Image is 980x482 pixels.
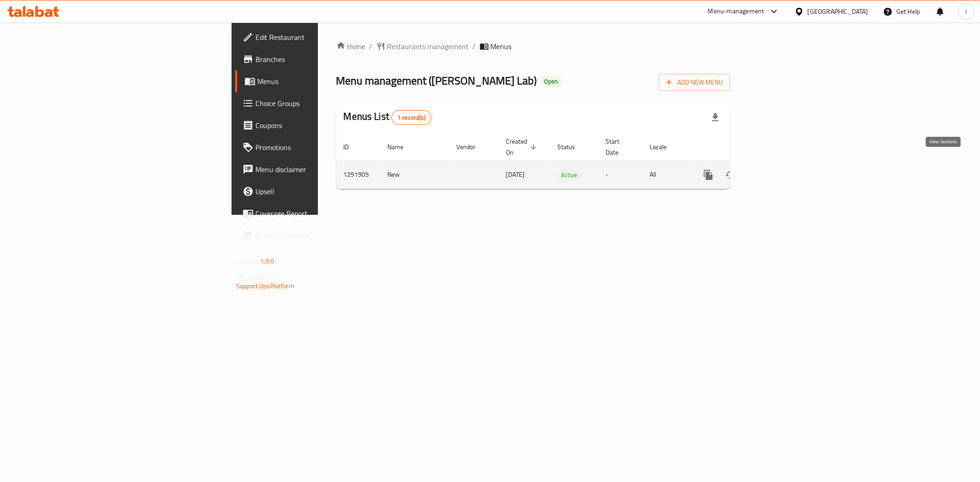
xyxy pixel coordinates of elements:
[606,136,632,158] span: Start Date
[235,48,395,70] a: Branches
[666,77,723,88] span: Add New Menu
[344,110,431,125] h2: Menus List
[235,180,395,202] a: Upsell
[473,41,476,52] li: /
[690,133,793,161] th: Actions
[255,142,388,153] span: Promotions
[506,136,539,158] span: Created On
[376,41,469,52] a: Restaurants management
[344,141,361,152] span: ID
[257,76,388,87] span: Menus
[235,114,395,136] a: Coupons
[506,168,525,180] span: [DATE]
[255,120,388,131] span: Coupons
[808,6,868,17] div: [GEOGRAPHIC_DATA]
[235,136,395,158] a: Promotions
[558,141,588,152] span: Status
[255,164,388,175] span: Menu disclaimer
[235,26,395,48] a: Edit Restaurant
[236,271,278,283] span: Get support on:
[391,110,431,125] div: Total records count
[387,41,469,52] span: Restaurants management
[491,41,512,52] span: Menus
[255,98,388,109] span: Choice Groups
[541,76,562,87] div: Open
[388,141,416,152] span: Name
[235,92,395,114] a: Choice Groups
[235,224,395,247] a: Grocery Checklist
[235,158,395,180] a: Menu disclaimer
[650,141,679,152] span: Locale
[235,202,395,224] a: Coverage Report
[255,54,388,65] span: Branches
[336,70,537,91] span: Menu management ( [PERSON_NAME] Lab )
[336,133,793,189] table: enhanced table
[235,70,395,92] a: Menus
[236,280,295,292] a: Support.OpsPlatform
[659,74,730,91] button: Add New Menu
[380,161,449,189] td: New
[457,141,488,152] span: Vendor
[236,255,259,267] span: Version:
[255,230,388,241] span: Grocery Checklist
[704,106,726,129] div: Export file
[708,6,765,17] div: Menu-management
[255,208,388,219] span: Coverage Report
[336,41,730,52] nav: breadcrumb
[255,32,388,43] span: Edit Restaurant
[965,6,967,17] span: I
[558,169,581,180] div: Active
[697,164,719,186] button: more
[260,255,274,267] span: 1.0.0
[643,161,690,189] td: All
[255,186,388,197] span: Upsell
[541,78,562,85] span: Open
[719,164,742,186] button: Change Status
[599,161,643,189] td: -
[392,113,431,122] span: 1 record(s)
[558,170,581,180] span: Active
